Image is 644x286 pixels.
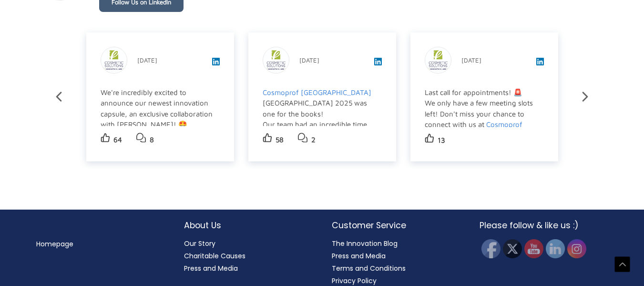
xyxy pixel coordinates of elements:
[332,251,386,261] a: Press and Media
[137,54,157,66] p: [DATE]
[263,47,289,73] img: sk-post-userpic
[480,219,608,232] h2: Please follow & like us :)
[263,87,380,270] div: [GEOGRAPHIC_DATA] 2025 was one for the books! Our team had an incredible time connecting with so ...
[503,239,522,258] img: Twitter
[184,251,245,261] a: Charitable Causes
[212,59,220,67] a: View post on LinkedIn
[536,59,544,67] a: View post on LinkedIn
[263,88,371,96] a: Cosmoprof [GEOGRAPHIC_DATA]
[276,133,284,147] p: 58
[299,54,319,66] p: [DATE]
[461,54,481,66] p: [DATE]
[332,264,406,273] a: Terms and Conditions
[184,237,313,275] nav: About Us
[311,133,316,147] p: 2
[481,239,501,258] img: Facebook
[36,239,73,249] a: Homepage
[425,87,542,184] div: Last call for appointments! 🚨 We only have a few meeting slots left! Don't miss your chance to co...
[150,133,154,147] p: 8
[332,219,460,232] h2: Customer Service
[374,59,382,67] a: View post on LinkedIn
[425,47,451,73] img: sk-post-userpic
[332,239,398,248] a: The Innovation Blog
[36,238,165,250] nav: Menu
[113,133,122,147] p: 64
[184,264,238,273] a: Press and Media
[438,134,445,147] p: 13
[184,239,215,248] a: Our Story
[101,47,127,73] img: sk-post-userpic
[332,276,377,286] a: Privacy Policy
[184,219,313,232] h2: About Us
